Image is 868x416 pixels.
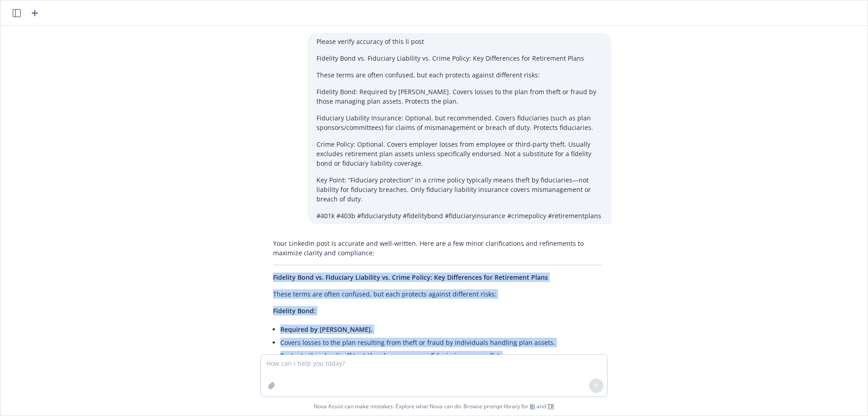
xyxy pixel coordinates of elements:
span: Fidelity Bond vs. Fiduciary Liability vs. Crime Policy: Key Differences for Retirement Plans [273,273,548,282]
p: Crime Policy: Optional. Covers employer losses from employee or third-party theft. Usually exclud... [316,139,602,168]
p: Fiduciary Liability Insurance: Optional, but recommended. Covers fiduciaries (such as plan sponso... [316,113,602,132]
p: Fidelity Bond: Required by [PERSON_NAME]. Covers losses to the plan from theft or fraud by those ... [316,87,602,106]
a: BI [530,402,535,410]
p: #401k #403b #fiduciaryduty #fidelitybond #fiduciaryinsurance #crimepolicy #retirementplans [316,211,602,220]
span: Protects the plan itself (not the plan sponsor or fiduciaries personally). [280,351,501,360]
p: These terms are often confused, but each protects against different risks: [316,70,602,80]
a: TR [547,402,554,410]
p: These terms are often confused, but each protects against different risks: [273,289,602,299]
p: Your LinkedIn post is accurate and well-written. Here are a few minor clarifications and refineme... [273,239,602,258]
p: Fidelity Bond vs. Fiduciary Liability vs. Crime Policy: Key Differences for Retirement Plans [316,53,602,63]
p: Key Point: “Fiduciary protection” in a crime policy typically means theft by fiduciaries—not liab... [316,175,602,204]
span: Nova Assist can make mistakes. Explore what Nova can do: Browse prompt library for and [314,397,554,416]
p: Please verify accuracy of this li post [316,37,602,46]
li: Covers losses to the plan resulting from theft or fraud by individuals handling plan assets. [280,336,602,349]
span: Fidelity Bond: [273,306,316,315]
span: Required by [PERSON_NAME]. [280,325,373,334]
